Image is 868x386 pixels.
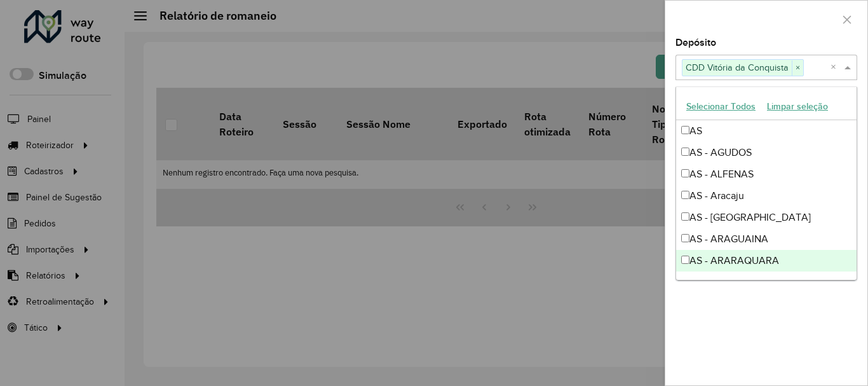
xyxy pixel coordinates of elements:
[681,97,761,116] button: Selecionar Todos
[676,142,857,163] div: AS - AGUDOS
[676,250,857,272] div: AS - ARARAQUARA
[676,207,857,228] div: AS - [GEOGRAPHIC_DATA]
[676,163,857,185] div: AS - ALFENAS
[831,60,841,75] span: Clear all
[675,86,857,280] ng-dropdown-panel: Options list
[682,60,792,75] span: CDD Vitória da Conquista
[761,97,834,116] button: Limpar seleção
[676,185,857,207] div: AS - Aracaju
[675,35,716,50] label: Depósito
[676,120,857,142] div: AS
[792,60,803,76] span: ×
[676,272,857,293] div: AS - AS Minas
[676,228,857,250] div: AS - ARAGUAINA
